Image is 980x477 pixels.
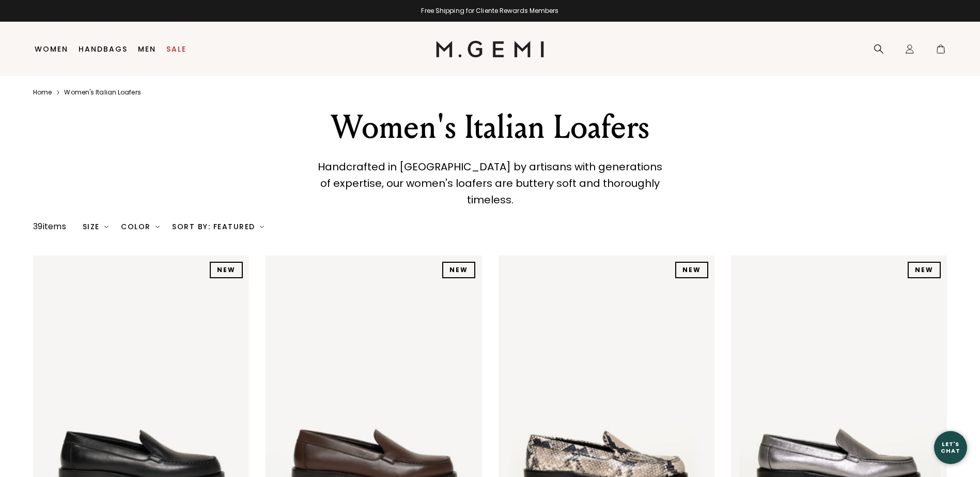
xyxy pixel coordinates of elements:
a: Men [138,45,156,53]
a: Handbags [79,45,128,53]
div: Let's Chat [934,441,967,454]
div: Women's Italian Loafers [311,109,670,146]
div: NEW [908,262,941,278]
div: NEW [675,262,708,278]
div: Size [83,222,109,231]
a: Home [33,88,52,97]
div: Sort By: Featured [172,222,264,231]
img: chevron-down.svg [155,225,160,229]
div: NEW [442,262,475,278]
img: chevron-down.svg [104,225,108,229]
div: NEW [210,262,243,278]
img: chevron-down.svg [260,225,264,229]
div: Color [121,222,160,231]
a: Sale [166,45,186,53]
p: Handcrafted in [GEOGRAPHIC_DATA] by artisans with generations of expertise, our women's loafers a... [316,158,664,208]
a: Women [35,45,68,53]
div: 39 items [33,220,66,233]
a: Women's italian loafers [64,88,141,97]
img: M.Gemi [436,41,544,57]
